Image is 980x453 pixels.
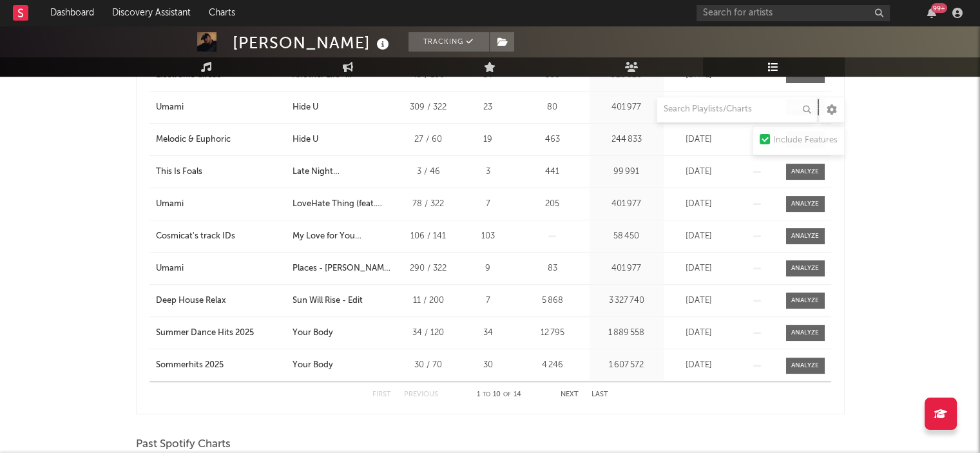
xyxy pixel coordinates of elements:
div: 1 889 558 [593,327,660,340]
span: of [503,392,511,398]
div: 30 / 70 [399,359,457,372]
button: Previous [404,391,438,398]
div: 401 977 [593,101,660,114]
div: 34 / 120 [399,327,457,340]
div: 9 [464,262,512,275]
a: Deep House Relax [156,294,286,307]
div: 441 [519,166,586,178]
div: 80 [519,101,586,114]
a: This Is Foals [156,166,286,178]
div: Umami [156,262,184,275]
div: 244 833 [593,133,660,146]
div: Places - [PERSON_NAME] Remix [293,262,393,275]
button: Last [591,391,608,398]
button: Tracking [408,32,489,52]
div: 290 / 322 [399,262,457,275]
button: First [372,391,391,398]
div: 83 [519,262,586,275]
div: 1 607 572 [593,359,660,372]
a: Summer Dance Hits 2025 [156,327,286,340]
div: 30 [464,359,512,372]
a: Melodic & Euphoric [156,133,286,146]
div: 3 / 46 [399,166,457,178]
div: [DATE] [667,166,731,178]
div: Late Night ([PERSON_NAME] x Foals) [293,166,393,178]
a: Umami [156,198,286,211]
div: [DATE] [667,262,731,275]
div: 309 / 322 [399,101,457,114]
div: Hide U [293,101,318,114]
div: 7 [464,294,512,307]
div: [DATE] [667,294,731,307]
input: Search Playlists/Charts [657,97,818,122]
div: Summer Dance Hits 2025 [156,327,254,340]
a: Cosmicat's track IDs [156,230,286,243]
div: 1 10 14 [464,387,535,403]
div: Include Features [773,133,838,148]
div: 106 / 141 [399,230,457,243]
div: This Is Foals [156,166,202,178]
div: Sun Will Rise - Edit [293,294,363,307]
div: 58 450 [593,230,660,243]
span: to [483,392,490,398]
div: Your Body [293,327,333,340]
div: 401 977 [593,262,660,275]
div: Umami [156,198,184,211]
div: 401 977 [593,198,660,211]
div: [DATE] [667,198,731,211]
div: Umami [156,101,184,114]
div: 103 [464,230,512,243]
a: Sommerhits 2025 [156,359,286,372]
div: 4 246 [519,359,586,372]
div: Deep House Relax [156,294,226,307]
div: [DATE] [667,133,731,146]
div: 12 795 [519,327,586,340]
div: [DATE] [667,359,731,372]
span: Past Spotify Charts [136,437,231,452]
a: Umami [156,101,286,114]
div: Cosmicat's track IDs [156,230,235,243]
button: 99+ [927,8,936,18]
div: 23 [464,101,512,114]
div: 11 / 200 [399,294,457,307]
a: Umami [156,262,286,275]
div: 3 [464,166,512,178]
div: [DATE] [667,230,731,243]
div: 205 [519,198,586,211]
div: 27 / 60 [399,133,457,146]
div: 99 991 [593,166,660,178]
div: [PERSON_NAME] [233,32,392,53]
div: 7 [464,198,512,211]
div: [DATE] [667,327,731,340]
div: Melodic & Euphoric [156,133,231,146]
div: Sommerhits 2025 [156,359,224,372]
div: 3 327 740 [593,294,660,307]
div: My Love for You ([PERSON_NAME] Heartbreak) [293,230,393,243]
div: Hide U [293,133,318,146]
div: 19 [464,133,512,146]
button: Next [561,391,579,398]
div: 463 [519,133,586,146]
div: 34 [464,327,512,340]
div: LoveHate Thing (feat. [PERSON_NAME]) - [PERSON_NAME] & [PERSON_NAME] Remix [293,198,393,211]
div: Your Body [293,359,333,372]
div: 99 + [931,3,947,13]
div: 78 / 322 [399,198,457,211]
div: 5 868 [519,294,586,307]
input: Search for artists [697,5,890,21]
